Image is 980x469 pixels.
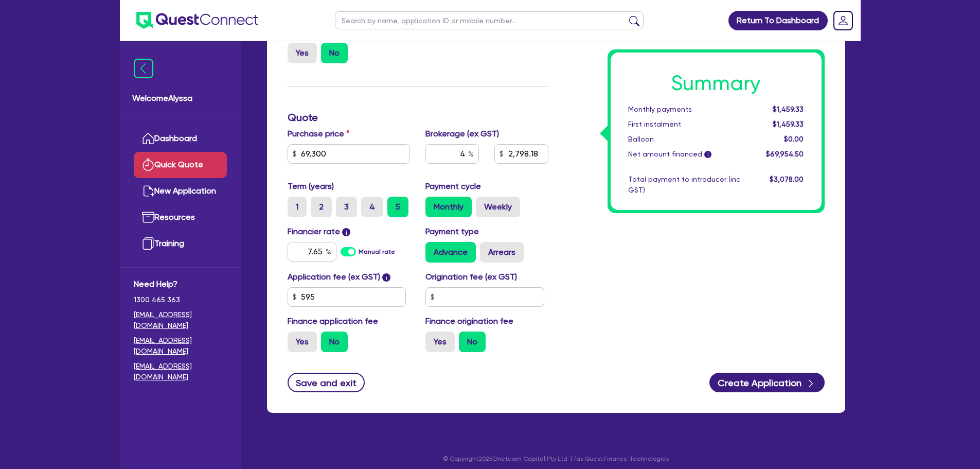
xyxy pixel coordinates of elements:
span: $0.00 [784,135,804,143]
label: Yes [425,332,455,352]
label: Brokerage (ex GST) [425,128,499,140]
a: Dropdown toggle [830,7,857,34]
a: Quick Quote [134,152,227,178]
label: Manual rate [359,247,395,256]
label: Arrears [480,242,524,263]
label: Weekly [476,197,520,217]
label: Financier rate [288,225,351,238]
h3: Quote [288,111,548,124]
label: 4 [361,197,383,217]
span: $69,954.50 [766,150,804,158]
label: Term (years) [288,180,334,193]
label: Origination fee (ex GST) [425,271,517,283]
label: Finance origination fee [425,315,513,327]
div: Total payment to introducer (inc GST) [620,174,748,196]
h1: Summary [628,71,804,96]
span: $1,459.33 [773,120,804,128]
input: Search by name, application ID or mobile number... [335,11,644,29]
label: Advance [425,242,476,263]
div: First instalment [620,119,748,130]
label: 2 [311,197,332,217]
span: Welcome Alyssa [132,92,228,105]
a: New Application [134,178,227,204]
label: 3 [336,197,357,217]
label: Monthly [425,197,472,217]
a: Return To Dashboard [728,11,828,30]
a: [EMAIL_ADDRESS][DOMAIN_NAME] [134,309,227,331]
img: resources [142,211,154,223]
button: Save and exit [288,373,365,392]
label: No [321,43,348,63]
span: i [704,151,711,159]
label: Payment cycle [425,180,481,193]
label: No [321,332,348,352]
a: [EMAIL_ADDRESS][DOMAIN_NAME] [134,335,227,357]
label: Application fee (ex GST) [288,271,380,283]
a: Dashboard [134,126,227,152]
label: Yes [288,43,317,63]
span: i [342,228,350,236]
div: Net amount financed [620,149,748,160]
img: icon-menu-close [134,59,153,78]
label: Purchase price [288,128,349,140]
p: © Copyright 2025 Oneteam Capital Pty Ltd T/as Quest Finance Technologies [260,454,852,463]
label: Payment type [425,225,479,238]
label: 5 [387,197,408,217]
label: No [459,332,486,352]
a: Training [134,231,227,257]
label: 1 [288,197,307,217]
a: Resources [134,204,227,231]
span: Need Help? [134,278,227,290]
span: 1300 465 363 [134,294,227,305]
label: Yes [288,332,317,352]
img: quick-quote [142,159,154,171]
img: quest-connect-logo-blue [136,12,258,29]
div: Balloon [620,134,748,145]
span: $3,078.00 [770,175,804,183]
img: training [142,237,154,250]
div: Monthly payments [620,104,748,115]
button: Create Application [709,373,825,392]
img: new-application [142,185,154,197]
a: [EMAIL_ADDRESS][DOMAIN_NAME] [134,361,227,383]
span: i [382,273,390,282]
span: $1,459.33 [773,105,804,113]
label: Finance application fee [288,315,378,327]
